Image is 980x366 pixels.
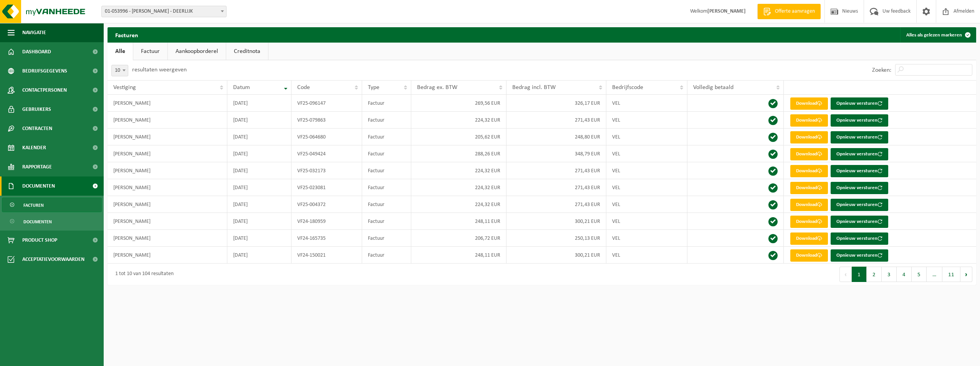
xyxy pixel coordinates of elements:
[790,131,828,143] a: Download
[227,112,291,129] td: [DATE]
[22,81,67,100] span: Contactpersonen
[507,230,607,247] td: 250,13 EUR
[108,112,227,129] td: [PERSON_NAME]
[411,112,506,129] td: 224,32 EUR
[773,8,817,15] span: Offerte aanvragen
[362,129,411,145] td: Factuur
[108,196,227,213] td: [PERSON_NAME]
[606,230,687,247] td: VEL
[897,267,912,282] button: 4
[606,213,687,230] td: VEL
[927,267,942,282] span: …
[291,213,362,230] td: VF24-180959
[111,267,174,281] div: 1 tot 10 van 104 resultaten
[102,6,226,17] span: 01-053996 - SCHOONVAERE-DUJARDIN - DEERLIJK
[108,162,227,179] td: [PERSON_NAME]
[362,230,411,247] td: Factuur
[22,250,84,269] span: Acceptatievoorwaarden
[133,43,167,60] a: Factuur
[2,198,102,212] a: Facturen
[606,162,687,179] td: VEL
[227,179,291,196] td: [DATE]
[411,179,506,196] td: 224,32 EUR
[912,267,927,282] button: 5
[960,267,972,282] button: Next
[227,145,291,162] td: [DATE]
[22,138,46,157] span: Kalender
[362,95,411,112] td: Factuur
[606,145,687,162] td: VEL
[790,199,828,211] a: Download
[108,179,227,196] td: [PERSON_NAME]
[707,8,746,14] strong: [PERSON_NAME]
[108,230,227,247] td: [PERSON_NAME]
[606,95,687,112] td: VEL
[22,23,46,42] span: Navigatie
[900,27,975,43] button: Alles als gelezen markeren
[22,157,52,176] span: Rapportage
[411,230,506,247] td: 206,72 EUR
[606,179,687,196] td: VEL
[226,43,268,60] a: Creditnota
[233,84,250,91] span: Datum
[411,196,506,213] td: 224,32 EUR
[111,65,128,76] span: 10
[831,199,888,211] button: Opnieuw versturen
[108,129,227,145] td: [PERSON_NAME]
[507,95,607,112] td: 326,17 EUR
[507,145,607,162] td: 348,79 EUR
[22,119,52,138] span: Contracten
[291,179,362,196] td: VF25-023081
[411,145,506,162] td: 288,26 EUR
[831,249,888,262] button: Opnieuw versturen
[362,247,411,264] td: Factuur
[693,84,733,91] span: Volledig betaald
[291,247,362,264] td: VF24-150021
[368,84,379,91] span: Type
[790,216,828,228] a: Download
[291,196,362,213] td: VF25-004372
[867,267,882,282] button: 2
[22,231,57,250] span: Product Shop
[227,129,291,145] td: [DATE]
[362,213,411,230] td: Factuur
[362,196,411,213] td: Factuur
[507,129,607,145] td: 248,80 EUR
[411,95,506,112] td: 269,56 EUR
[606,129,687,145] td: VEL
[790,232,828,245] a: Download
[362,162,411,179] td: Factuur
[291,162,362,179] td: VF25-032173
[790,114,828,127] a: Download
[108,247,227,264] td: [PERSON_NAME]
[790,165,828,177] a: Download
[291,129,362,145] td: VF25-064680
[291,95,362,112] td: VF25-096147
[612,84,643,91] span: Bedrijfscode
[606,247,687,264] td: VEL
[411,213,506,230] td: 248,11 EUR
[831,114,888,127] button: Opnieuw versturen
[831,232,888,245] button: Opnieuw versturen
[507,213,607,230] td: 300,21 EUR
[227,162,291,179] td: [DATE]
[790,182,828,194] a: Download
[831,165,888,177] button: Opnieuw versturen
[790,249,828,262] a: Download
[291,145,362,162] td: VF25-049424
[22,61,67,81] span: Bedrijfsgegevens
[362,112,411,129] td: Factuur
[411,129,506,145] td: 205,62 EUR
[108,43,133,60] a: Alle
[113,84,136,91] span: Vestiging
[831,216,888,228] button: Opnieuw versturen
[790,97,828,110] a: Download
[831,131,888,143] button: Opnieuw versturen
[297,84,310,91] span: Code
[362,145,411,162] td: Factuur
[882,267,897,282] button: 3
[362,179,411,196] td: Factuur
[942,267,960,282] button: 11
[227,230,291,247] td: [DATE]
[112,65,128,76] span: 10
